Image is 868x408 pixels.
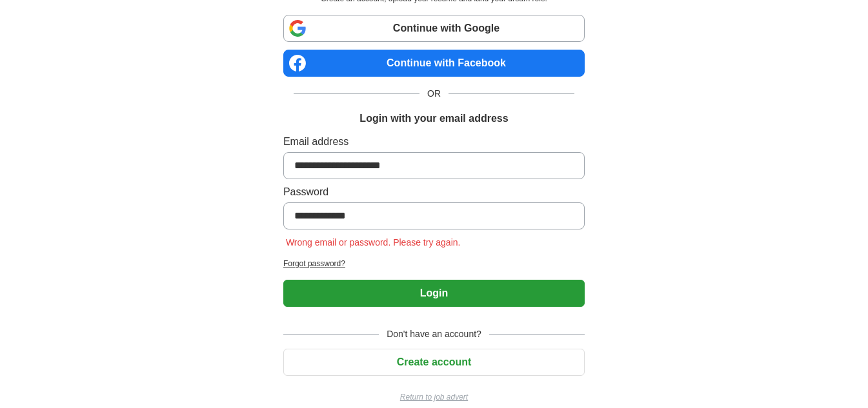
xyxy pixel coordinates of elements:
a: Return to job advert [283,391,585,403]
button: Create account [283,349,585,376]
span: Don't have an account? [379,327,489,341]
a: Continue with Google [283,15,585,42]
label: Email address [283,134,585,150]
h1: Login with your email address [359,111,508,126]
a: Forgot password? [283,258,585,269]
span: OR [419,87,449,101]
a: Continue with Facebook [283,50,585,77]
a: Create account [283,356,585,367]
button: Login [283,280,585,307]
span: Wrong email or password. Please try again. [283,237,463,248]
label: Password [283,184,585,200]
